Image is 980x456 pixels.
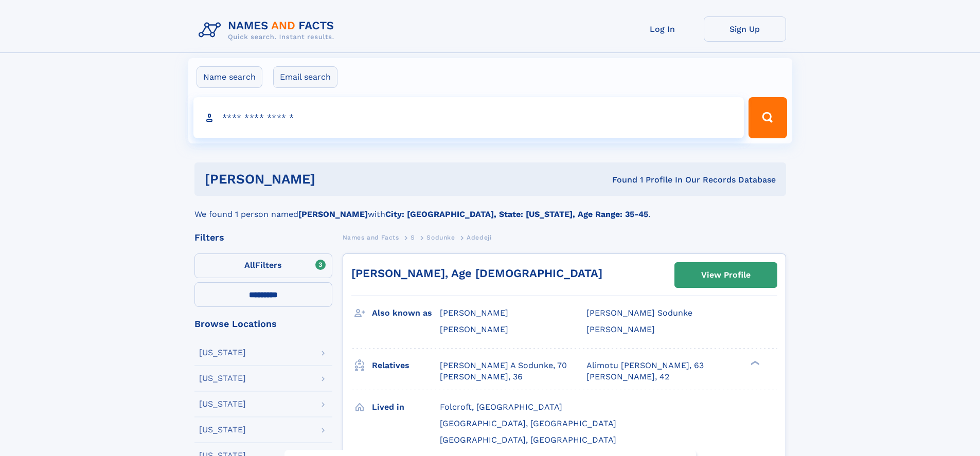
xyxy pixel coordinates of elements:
[440,324,508,334] span: [PERSON_NAME]
[467,234,491,241] span: Adedeji
[586,308,692,318] span: [PERSON_NAME] Sodunke
[372,304,440,322] h3: Also known as
[440,435,616,445] span: [GEOGRAPHIC_DATA], [GEOGRAPHIC_DATA]
[343,231,399,244] a: Names and Facts
[194,196,786,221] div: We found 1 person named with .
[199,400,246,408] div: [US_STATE]
[194,319,332,329] div: Browse Locations
[748,359,760,366] div: ❯
[464,174,776,186] div: Found 1 Profile In Our Records Database
[426,234,455,241] span: Sodunke
[704,16,786,42] a: Sign Up
[701,263,751,287] div: View Profile
[586,371,669,382] a: [PERSON_NAME], 42
[440,360,567,371] a: [PERSON_NAME] A Sodunke, 70
[586,360,704,371] a: Alimotu [PERSON_NAME], 63
[244,260,255,270] span: All
[199,349,246,357] div: [US_STATE]
[205,173,464,186] h1: [PERSON_NAME]
[273,66,337,88] label: Email search
[194,253,332,278] label: Filters
[621,16,704,42] a: Log In
[749,97,787,138] button: Search Button
[199,426,246,434] div: [US_STATE]
[440,402,562,412] span: Folcroft, [GEOGRAPHIC_DATA]
[298,209,368,219] b: [PERSON_NAME]
[199,374,246,382] div: [US_STATE]
[351,267,602,280] a: [PERSON_NAME], Age [DEMOGRAPHIC_DATA]
[440,308,508,318] span: [PERSON_NAME]
[675,263,777,287] a: View Profile
[197,66,262,88] label: Name search
[411,231,415,244] a: S
[440,371,523,382] a: [PERSON_NAME], 36
[411,234,415,241] span: S
[385,209,648,219] b: City: [GEOGRAPHIC_DATA], State: [US_STATE], Age Range: 35-45
[440,418,616,428] span: [GEOGRAPHIC_DATA], [GEOGRAPHIC_DATA]
[194,233,332,242] div: Filters
[193,97,744,138] input: search input
[372,357,440,374] h3: Relatives
[426,231,455,244] a: Sodunke
[372,398,440,416] h3: Lived in
[194,16,343,44] img: Logo Names and Facts
[586,324,655,334] span: [PERSON_NAME]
